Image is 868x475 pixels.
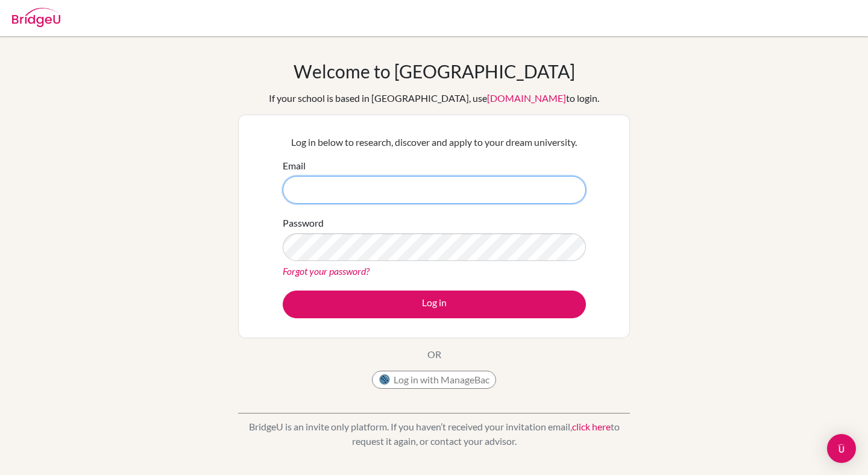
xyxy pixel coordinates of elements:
[283,159,306,173] label: Email
[427,347,441,362] p: OR
[283,135,586,149] p: Log in below to research, discover and apply to your dream university.
[572,421,611,432] a: click here
[487,92,566,104] a: [DOMAIN_NAME]
[827,434,856,463] div: Open Intercom Messenger
[12,8,60,27] img: Bridge-U
[283,291,586,318] button: Log in
[283,265,370,277] a: Forgot your password?
[294,60,575,82] h1: Welcome to [GEOGRAPHIC_DATA]
[372,371,496,389] button: Log in with ManageBac
[283,216,324,230] label: Password
[238,420,630,448] p: BridgeU is an invite only platform. If you haven’t received your invitation email, to request it ...
[269,91,599,105] div: If your school is based in [GEOGRAPHIC_DATA], use to login.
